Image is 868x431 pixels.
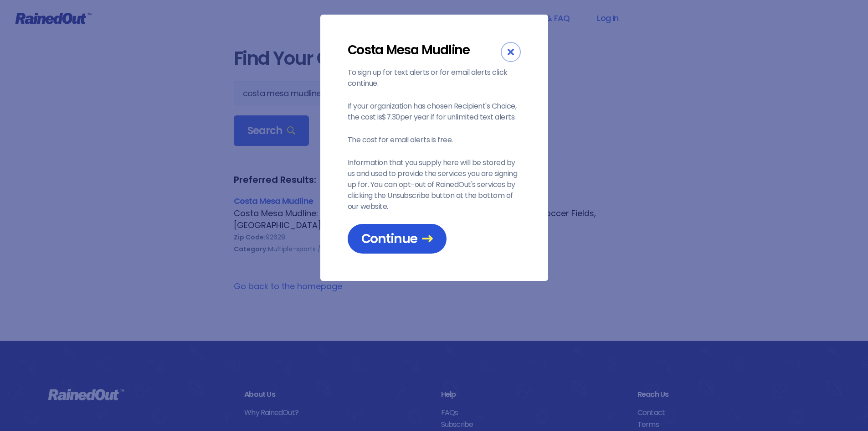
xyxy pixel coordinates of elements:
[501,42,521,62] div: Close
[361,231,433,247] span: Continue
[348,42,501,58] div: Costa Mesa Mudline
[348,67,521,89] p: To sign up for text alerts or for email alerts click continue.
[348,135,521,145] p: The cost for email alerts is free.
[348,101,521,123] p: If your organization has chosen Recipient's Choice, the cost is $7.30 per year if for unlimited t...
[348,157,521,212] p: Information that you supply here will be stored by us and used to provide the services you are si...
